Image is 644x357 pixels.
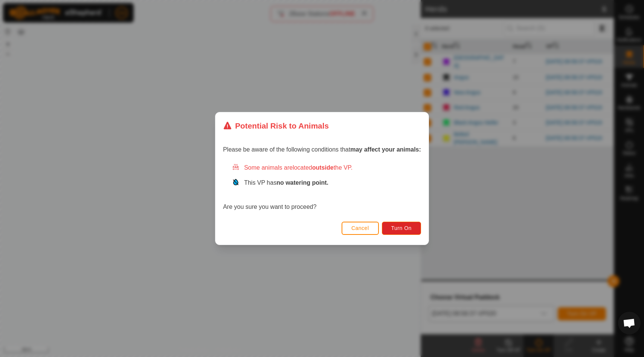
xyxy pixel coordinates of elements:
[351,225,369,231] span: Cancel
[350,146,421,153] strong: may affect your animals:
[293,164,353,171] span: located the VP.
[342,222,379,235] button: Cancel
[312,164,334,171] strong: outside
[223,163,421,211] div: Are you sure you want to proceed?
[382,222,421,235] button: Turn On
[276,179,328,186] strong: no watering point.
[618,312,641,334] div: Open chat
[244,179,328,186] span: This VP has
[232,163,421,172] div: Some animals are
[223,120,329,132] div: Potential Risk to Animals
[391,225,412,231] span: Turn On
[223,146,421,153] span: Please be aware of the following conditions that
